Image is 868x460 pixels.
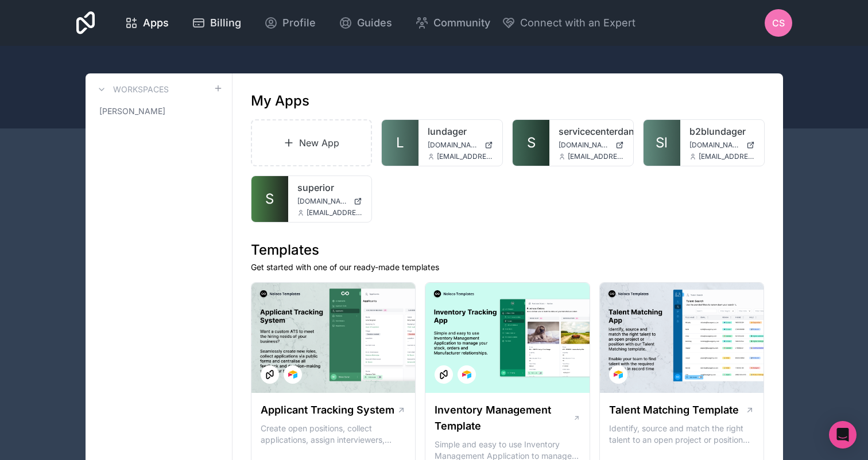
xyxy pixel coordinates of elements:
[255,10,325,36] a: Profile
[330,10,401,36] a: Guides
[251,92,309,110] h1: My Apps
[435,402,572,434] h1: Inventory Management Template
[772,16,785,30] span: CS
[297,181,363,194] a: superior
[261,423,406,446] p: Create open positions, collect applications, assign interviewers, centralise candidate feedback a...
[609,402,739,418] h1: Talent Matching Template
[689,141,755,150] a: [DOMAIN_NAME]
[251,241,765,259] h1: Templates
[559,141,611,150] span: [DOMAIN_NAME]
[297,197,363,206] a: [DOMAIN_NAME]
[95,83,169,96] a: Workspaces
[251,262,765,273] p: Get started with one of our ready-made templates
[143,15,169,31] span: Apps
[428,141,493,150] a: [DOMAIN_NAME]
[251,176,288,222] a: S
[261,402,394,418] h1: Applicant Tracking System
[689,141,742,150] span: [DOMAIN_NAME]
[99,106,165,117] span: [PERSON_NAME]
[656,134,668,152] span: Sl
[689,124,755,138] a: b2blundager
[297,197,350,206] span: [DOMAIN_NAME]
[437,152,493,161] span: [EMAIL_ADDRESS][DOMAIN_NAME]
[644,120,680,166] a: Sl
[115,10,178,36] a: Apps
[265,190,274,208] span: S
[699,152,755,161] span: [EMAIL_ADDRESS][DOMAIN_NAME]
[113,84,169,95] h3: Workspaces
[609,423,755,446] p: Identify, source and match the right talent to an open project or position with our Talent Matchi...
[462,370,471,379] img: Airtable Logo
[428,141,480,150] span: [DOMAIN_NAME]
[559,141,624,150] a: [DOMAIN_NAME]
[357,15,392,31] span: Guides
[559,124,624,138] a: servicecenterdanmark
[614,370,623,379] img: Airtable Logo
[95,101,223,122] a: [PERSON_NAME]
[406,10,499,36] a: Community
[396,134,404,152] span: L
[183,10,250,36] a: Billing
[282,15,316,31] span: Profile
[829,421,857,449] div: Open Intercom Messenger
[520,15,635,31] span: Connect with an Expert
[527,134,536,152] span: S
[307,208,363,217] span: [EMAIL_ADDRESS][DOMAIN_NAME]
[428,124,493,138] a: lundager
[251,119,373,166] a: New App
[382,120,418,166] a: L
[210,15,241,31] span: Billing
[513,120,549,166] a: S
[568,152,624,161] span: [EMAIL_ADDRESS][DOMAIN_NAME]
[288,370,297,379] img: Airtable Logo
[502,15,635,31] button: Connect with an Expert
[433,15,490,31] span: Community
